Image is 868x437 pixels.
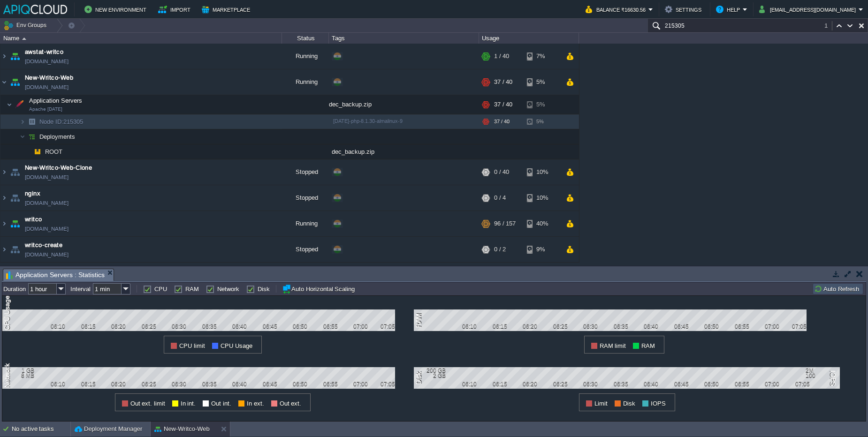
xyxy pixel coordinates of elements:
[319,323,342,330] div: 06:55
[761,381,784,387] div: 07:00
[730,323,754,330] div: 06:55
[25,224,69,234] a: [DOMAIN_NAME]
[349,323,373,330] div: 07:00
[185,286,199,293] label: RAM
[282,211,329,236] div: Running
[137,381,160,387] div: 06:25
[25,241,62,250] a: writco-create
[217,286,239,293] label: Network
[372,323,395,330] div: 07:05
[329,144,479,159] div: dec_backup.zip
[25,73,73,83] span: New-Writco-Web
[25,215,42,224] span: writco
[39,118,63,125] span: Node ID:
[282,284,358,294] button: Auto Horizontal Scaling
[228,323,251,330] div: 06:40
[494,185,506,211] div: 0 / 4
[20,114,25,129] img: AMDAwAAAACH5BAEAAAAALAAAAAABAAEAAAICRAEAOw==
[25,47,63,57] a: awstat-writco
[289,381,312,387] div: 06:50
[137,323,160,330] div: 06:25
[221,342,252,349] span: CPU Usage
[280,400,302,407] span: Out ext.
[198,323,221,330] div: 06:35
[586,4,648,15] button: Balance ₹16630.56
[12,422,70,437] div: No active tasks
[228,381,251,387] div: 06:40
[759,4,859,15] button: [EMAIL_ADDRESS][DOMAIN_NAME]
[25,173,69,182] a: [DOMAIN_NAME]
[527,114,557,129] div: 5%
[282,69,329,95] div: Running
[107,381,130,387] div: 06:20
[623,400,635,407] span: Disk
[2,294,14,331] div: CPU Usage
[579,381,602,387] div: 06:30
[527,44,557,69] div: 7%
[0,237,8,262] img: AMDAwAAAACH5BAEAAAAALAAAAAABAAEAAAICRAEAOw==
[44,148,64,156] a: ROOT
[198,381,221,387] div: 06:35
[527,69,557,95] div: 5%
[28,97,84,105] span: Application Servers
[665,4,704,15] button: Settings
[7,95,12,114] img: AMDAwAAAACH5BAEAAAAALAAAAAABAAEAAAICRAEAOw==
[202,4,253,15] button: Marketplace
[25,163,92,173] a: New-Writco-Web-Clone
[716,4,743,15] button: Help
[579,323,602,330] div: 06:30
[349,381,373,387] div: 07:00
[8,237,22,262] img: AMDAwAAAACH5BAEAAAAALAAAAAABAAEAAAICRAEAOw==
[130,400,165,407] span: Out ext. limit
[488,381,511,387] div: 06:15
[29,106,62,112] span: Apache [DATE]
[8,69,22,95] img: AMDAwAAAACH5BAEAAAAALAAAAAABAAEAAAICRAEAOw==
[414,371,425,385] div: Disk
[84,4,149,15] button: New Environment
[8,211,22,236] img: AMDAwAAAACH5BAEAAAAALAAAAAABAAEAAAICRAEAOw==
[107,323,130,330] div: 06:20
[38,133,76,141] a: Deployments
[372,381,395,387] div: 07:05
[594,400,608,407] span: Limit
[0,69,8,95] img: AMDAwAAAACH5BAEAAAAALAAAAAABAAEAAAICRAEAOw==
[6,269,105,281] span: Application Servers : Statistics
[415,367,446,374] div: 200 GB
[28,97,84,104] a: Application ServersApache [DATE]
[25,189,40,198] a: nginx
[640,323,663,330] div: 06:40
[1,33,282,44] div: Name
[0,211,8,236] img: AMDAwAAAACH5BAEAAAAALAAAAAABAAEAAAICRAEAOw==
[247,400,264,407] span: In ext.
[282,44,329,69] div: Running
[518,381,542,387] div: 06:20
[783,323,807,330] div: 07:05
[670,323,693,330] div: 06:45
[0,44,8,69] img: AMDAwAAAACH5BAEAAAAALAAAAAABAAEAAAICRAEAOw==
[3,286,26,293] label: Duration
[806,367,836,374] div: 2M
[494,95,512,114] div: 37 / 40
[761,323,784,330] div: 07:00
[329,95,479,114] div: dec_backup.zip
[415,372,446,379] div: 2 GB
[25,129,38,144] img: AMDAwAAAACH5BAEAAAAALAAAAAABAAEAAAICRAEAOw==
[76,381,100,387] div: 06:15
[494,114,510,129] div: 37 / 40
[181,400,196,407] span: In int.
[8,159,22,185] img: AMDAwAAAACH5BAEAAAAALAAAAAABAAEAAAICRAEAOw==
[2,362,14,389] div: Network
[333,118,403,124] span: [DATE]-php-8.1.30-almalinux-9
[527,237,557,262] div: 9%
[480,33,579,44] div: Usage
[814,285,862,293] button: Auto Refresh
[651,400,666,407] span: IOPS
[154,424,210,434] button: New-Writco-Web
[4,372,34,379] div: 8 MB
[38,118,84,126] span: 215305
[25,250,69,259] a: [DOMAIN_NAME]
